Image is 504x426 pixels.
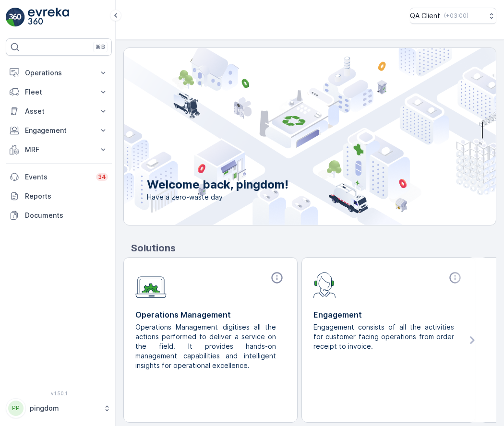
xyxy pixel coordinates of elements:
p: ⌘B [96,43,105,51]
p: QA Client [410,11,440,21]
p: Engagement [25,126,93,135]
button: Fleet [6,83,112,102]
p: ( +03:00 ) [444,12,468,20]
p: Solutions [131,241,496,255]
p: Operations [25,68,93,78]
p: Operations Management digitises all the actions performed to deliver a service on the field. It p... [135,322,278,370]
img: city illustration [81,48,496,225]
a: Documents [6,206,112,225]
img: module-icon [313,271,336,298]
a: Reports [6,187,112,206]
p: Engagement [313,309,464,320]
p: Welcome back, pingdom! [147,177,288,192]
button: Operations [6,63,112,83]
button: Engagement [6,121,112,140]
span: v 1.50.1 [6,390,112,396]
button: QA Client(+03:00) [410,8,496,24]
img: module-icon [135,271,167,298]
button: Asset [6,102,112,121]
img: logo_light-DOdMpM7g.png [28,8,69,27]
p: 34 [98,173,106,181]
p: pingdom [30,403,98,413]
p: MRF [25,145,93,154]
img: logo [6,8,25,27]
p: Engagement consists of all the activities for customer facing operations from order receipt to in... [313,322,456,351]
p: Fleet [25,87,93,97]
p: Asset [25,106,93,116]
div: PP [8,401,24,416]
a: Events34 [6,167,112,187]
p: Reports [25,191,108,201]
p: Documents [25,211,108,220]
p: Events [25,172,90,182]
button: MRF [6,140,112,159]
span: Have a zero-waste day [147,192,288,202]
p: Operations Management [135,309,286,320]
button: PPpingdom [6,398,112,418]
